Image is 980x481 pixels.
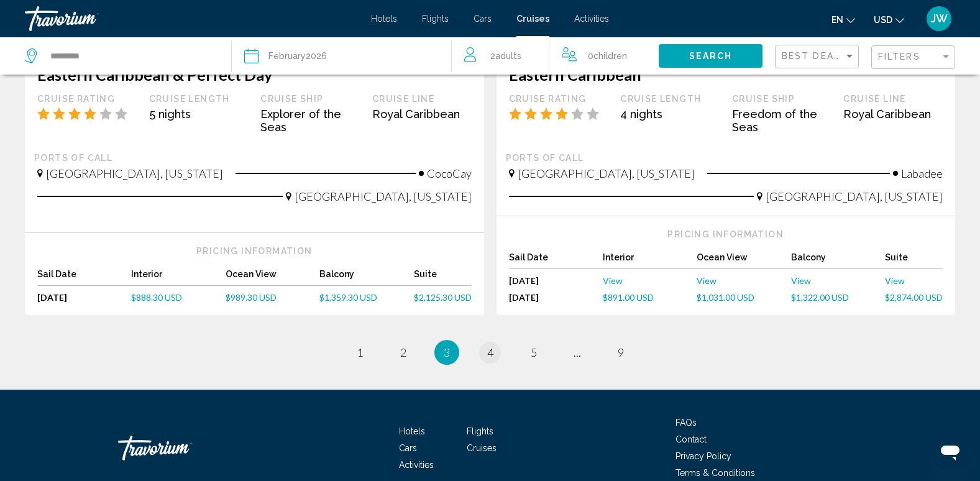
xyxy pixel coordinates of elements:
a: Hotels [399,426,425,436]
a: Travorium [118,429,242,467]
div: Ports of call [506,152,946,163]
button: February2026 [244,37,438,75]
div: Royal Caribbean [372,108,472,121]
span: Adults [495,51,521,61]
div: Sail Date [37,269,131,286]
a: Terms & Conditions [675,468,755,478]
span: $891.00 USD [603,292,654,303]
div: Ocean View [697,252,790,269]
span: $1,322.00 USD [791,292,849,303]
span: [GEOGRAPHIC_DATA], [US_STATE] [518,167,695,180]
a: $989.30 USD [226,292,319,303]
a: FAQs [675,418,697,428]
mat-select: Sort by [782,52,855,62]
a: Cruises [516,14,549,24]
div: [DATE] [509,292,603,303]
span: Labadee [901,167,943,180]
span: 3 [444,346,450,359]
a: $1,322.00 USD [791,292,885,303]
a: Activities [399,460,434,470]
div: 5 nights [149,108,249,121]
div: Cruise Rating [509,93,608,104]
div: Cruise Length [149,93,249,104]
a: $2,874.00 USD [885,292,943,303]
a: $1,031.00 USD [697,292,790,303]
a: Contact [675,434,707,444]
div: Ocean View [226,269,319,286]
div: Sail Date [509,252,603,269]
span: 5 [531,346,537,359]
div: Interior [131,269,225,286]
span: Filters [878,52,920,62]
a: View [697,275,790,286]
span: View [791,275,811,286]
a: $888.30 USD [131,292,225,303]
button: User Menu [923,6,955,32]
span: View [603,275,623,286]
span: [GEOGRAPHIC_DATA], [US_STATE] [766,190,943,203]
h3: Eastern Caribbean & Perfect Day [37,65,472,84]
span: Best Deals [782,51,847,61]
div: Royal Caribbean [843,108,943,121]
div: Pricing Information [37,245,472,257]
span: $1,359.30 USD [319,292,377,303]
div: Pricing Information [509,229,943,240]
div: Balcony [319,269,413,286]
span: 2 [400,346,406,359]
a: Cruises [467,443,497,453]
div: 4 nights [620,108,720,121]
div: Cruise Ship [732,93,831,104]
div: Ports of call [34,152,475,163]
a: View [603,275,697,286]
span: Search [689,52,733,62]
a: $2,125.30 USD [414,292,472,303]
span: $1,031.00 USD [697,292,754,303]
div: Cruise Rating [37,93,137,104]
a: Flights [422,14,449,24]
span: en [831,15,843,25]
a: View [791,275,885,286]
a: $1,359.30 USD [319,292,413,303]
a: Privacy Policy [675,451,731,461]
span: [GEOGRAPHIC_DATA], [US_STATE] [295,190,472,203]
span: Hotels [371,14,397,24]
span: JW [931,12,948,25]
a: View [885,275,943,286]
span: View [885,275,905,286]
div: Freedom of the Seas [732,108,831,134]
h3: Eastern Caribbean [509,65,943,84]
span: [GEOGRAPHIC_DATA], [US_STATE] [46,167,223,180]
span: 1 [357,346,363,359]
span: $888.30 USD [131,292,182,303]
span: ... [574,346,581,359]
a: Cars [399,443,417,453]
a: Cars [474,14,492,24]
a: $891.00 USD [603,292,697,303]
span: Children [593,51,627,61]
a: Flights [467,426,493,436]
div: Cruise Length [620,93,720,104]
button: Filter [871,45,955,70]
a: Activities [574,14,609,24]
div: Cruise Ship [260,93,360,104]
span: CocoCay [427,167,472,180]
iframe: Button to launch messaging window [930,431,970,471]
span: 2 [490,47,521,65]
button: Change currency [874,11,904,29]
ul: Pagination [25,340,955,365]
button: Search [659,44,762,67]
div: 2026 [268,47,327,65]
